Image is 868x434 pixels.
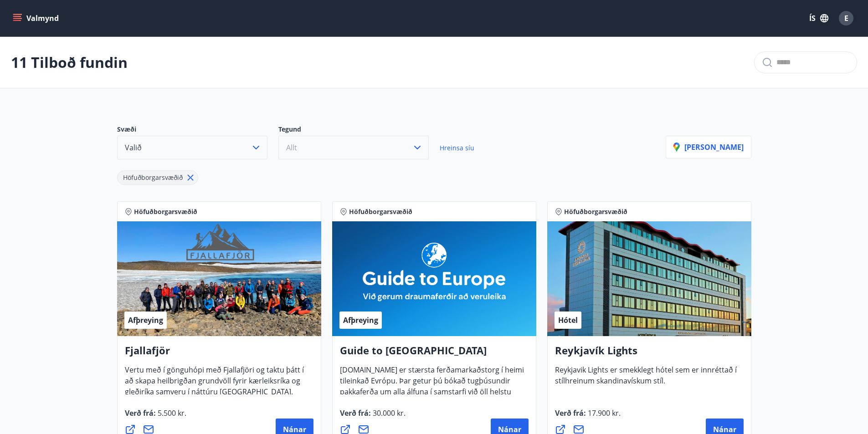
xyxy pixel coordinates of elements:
span: Hótel [558,315,578,325]
span: Höfuðborgarsvæðið [134,207,197,216]
span: Höfuðborgarsvæðið [349,207,412,216]
span: 17.900 kr. [586,408,621,418]
span: Verð frá : [125,408,186,425]
button: ÍS [804,10,833,26]
span: Allt [286,143,297,153]
p: [PERSON_NAME] [673,142,744,152]
span: Verð frá : [340,408,406,425]
p: Tegund [278,125,440,136]
p: Svæði [117,125,278,136]
span: Verð frá : [555,408,621,425]
span: Reykjavik Lights er smekklegt hótel sem er innréttað í stílhreinum skandinavískum stíl. [555,365,737,393]
span: Afþreying [343,315,378,325]
p: 11 Tilboð fundin [11,52,128,72]
div: Höfuðborgarsvæðið [117,170,198,185]
span: Höfuðborgarsvæðið [564,207,627,216]
span: E [844,13,848,23]
span: Valið [125,143,142,153]
span: Hreinsa síu [440,143,474,152]
button: menu [11,10,62,26]
span: [DOMAIN_NAME] er stærsta ferðamarkaðstorg í heimi tileinkað Evrópu. Þar getur þú bókað tugþúsundi... [340,365,524,426]
span: Afþreying [128,315,163,325]
h4: Reykjavík Lights [555,343,744,364]
button: [PERSON_NAME] [666,136,751,158]
span: 30.000 kr. [371,408,406,418]
button: E [835,7,857,29]
h4: Guide to [GEOGRAPHIC_DATA] [340,343,529,364]
button: Allt [278,136,429,159]
h4: Fjallafjör [125,343,313,364]
span: Vertu með í gönguhópi með Fjallafjöri og taktu þátt í að skapa heilbrigðan grundvöll fyrir kærlei... [125,365,304,404]
span: Höfuðborgarsvæðið [123,173,183,182]
span: 5.500 kr. [156,408,186,418]
button: Valið [117,136,267,159]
